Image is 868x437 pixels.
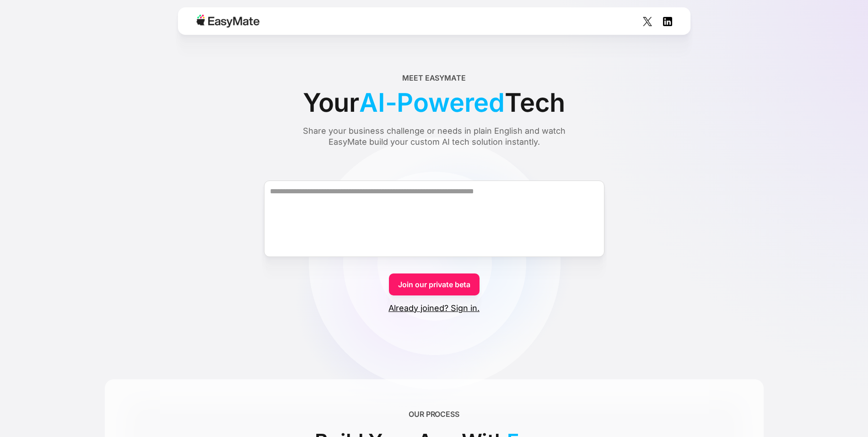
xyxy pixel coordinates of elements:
[409,409,459,420] div: OUR PROCESS
[643,17,652,26] img: Social Icon
[402,72,466,83] div: Meet EasyMate
[388,303,480,314] a: Already joined? Sign in.
[286,126,583,147] div: Share your business challenge or needs in plain English and watch EasyMate build your custom AI t...
[303,83,565,122] div: Your
[389,273,480,295] a: Join our private beta
[663,17,672,26] img: Social Icon
[505,83,565,122] span: Tech
[105,164,764,314] form: Form
[359,83,505,122] span: AI-Powered
[196,15,259,27] img: Easymate logo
